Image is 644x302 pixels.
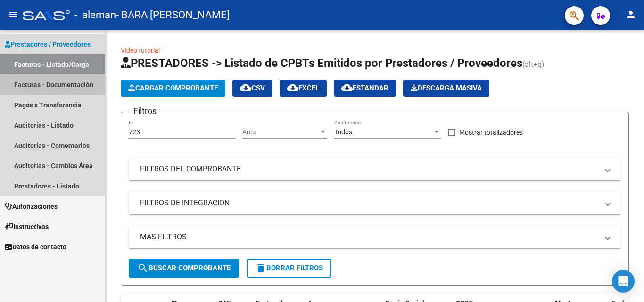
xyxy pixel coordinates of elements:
[121,80,225,97] button: Cargar Comprobante
[121,57,522,70] span: PRESTADORES -> Listado de CPBTs Emitidos por Prestadores / Proveedores
[5,242,66,252] span: Datos de contacto
[522,60,545,69] span: (alt+q)
[255,264,323,272] span: Borrar Filtros
[403,80,489,97] button: Descarga Masiva
[8,9,19,20] mat-icon: menu
[403,80,489,97] app-download-masive: Descarga masiva de comprobantes (adjuntos)
[129,192,621,214] mat-expansion-panel-header: FILTROS DE INTEGRACION
[242,128,319,136] span: Area
[129,158,621,180] mat-expansion-panel-header: FILTROS DEL COMPROBANTE
[459,127,523,138] span: Mostrar totalizadores
[129,259,239,278] button: Buscar Comprobante
[5,221,49,232] span: Instructivos
[5,201,58,212] span: Autorizaciones
[334,80,396,97] button: Estandar
[341,82,353,93] mat-icon: cloud_download
[247,259,331,278] button: Borrar Filtros
[140,232,598,242] mat-panel-title: MAS FILTROS
[411,84,482,92] span: Descarga Masiva
[287,84,319,92] span: EXCEL
[140,198,598,208] mat-panel-title: FILTROS DE INTEGRACION
[232,80,272,97] button: CSV
[137,264,231,272] span: Buscar Comprobante
[116,5,230,25] span: - BARA [PERSON_NAME]
[140,164,598,174] mat-panel-title: FILTROS DEL COMPROBANTE
[128,84,218,92] span: Cargar Comprobante
[74,5,116,25] span: - aleman
[129,226,621,248] mat-expansion-panel-header: MAS FILTROS
[240,82,251,93] mat-icon: cloud_download
[137,262,149,274] mat-icon: search
[334,128,352,136] span: Todos
[612,270,635,293] div: Open Intercom Messenger
[287,82,298,93] mat-icon: cloud_download
[341,84,388,92] span: Estandar
[121,47,160,54] a: Video tutorial
[255,262,266,274] mat-icon: delete
[129,105,161,118] h3: Filtros
[240,84,265,92] span: CSV
[5,39,91,49] span: Prestadores / Proveedores
[280,80,327,97] button: EXCEL
[625,9,636,20] mat-icon: person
